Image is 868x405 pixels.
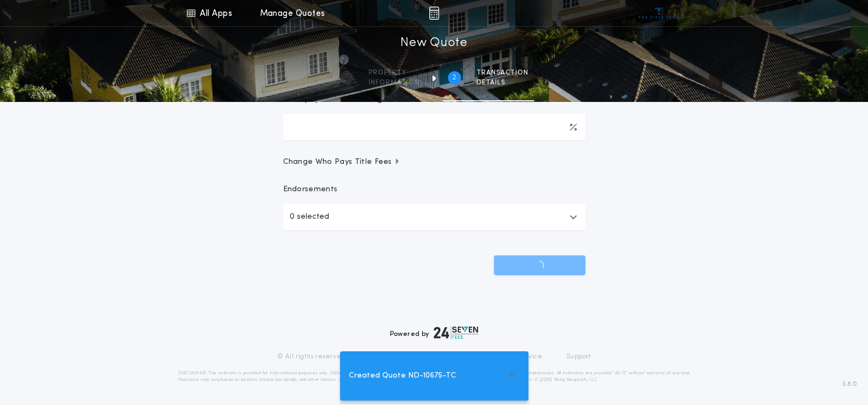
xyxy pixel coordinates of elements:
img: img [429,7,439,20]
img: logo [434,326,479,339]
p: 0 selected [290,210,329,224]
button: 0 selected [283,204,585,230]
button: Change Who Pays Title Fees [283,157,585,168]
span: Created Quote ND-10675-TC [349,370,456,382]
h2: 2 [452,73,456,82]
input: Downpayment Percentage [283,114,585,140]
div: Powered by [390,326,479,339]
span: Property [369,69,419,77]
img: vs-icon [639,8,680,19]
span: Transaction [476,69,528,77]
span: details [476,78,528,87]
h1: New Quote [400,35,467,52]
span: Change Who Pays Title Fees [283,157,401,168]
span: information [369,78,419,87]
p: Endorsements [283,184,585,195]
